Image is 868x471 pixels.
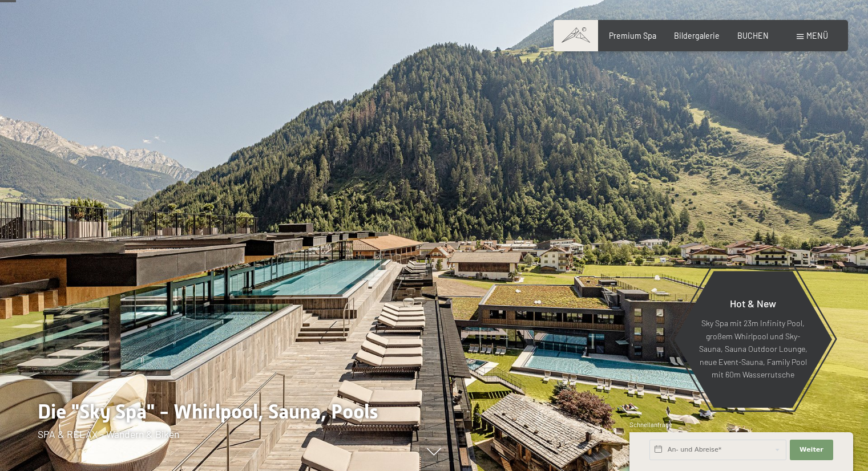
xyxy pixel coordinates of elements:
[730,297,776,310] span: Hot & New
[699,317,808,381] p: Sky Spa mit 23m Infinity Pool, großem Whirlpool und Sky-Sauna, Sauna Outdoor Lounge, neue Event-S...
[674,31,720,40] a: Bildergalerie
[806,31,828,40] span: Menü
[673,270,833,408] a: Hot & New Sky Spa mit 23m Infinity Pool, großem Whirlpool und Sky-Sauna, Sauna Outdoor Lounge, ne...
[629,421,672,428] span: Schnellanfrage
[800,445,823,454] span: Weiter
[790,440,833,460] button: Weiter
[737,31,769,40] a: BUCHEN
[609,31,656,40] a: Premium Spa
